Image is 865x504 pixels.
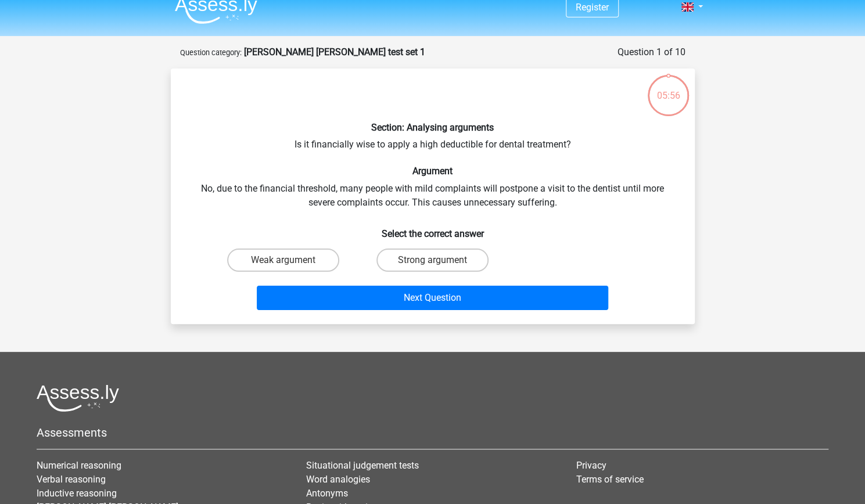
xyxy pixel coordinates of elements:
h5: Assessments [37,426,828,440]
button: Next Question [257,286,608,310]
a: Antonyms [306,488,348,499]
h6: Argument [189,165,676,177]
a: Verbal reasoning [37,474,106,485]
a: Privacy [576,460,606,471]
h6: Section: Analysing arguments [189,122,676,133]
a: Inductive reasoning [37,488,117,499]
a: Word analogies [306,474,370,485]
label: Strong argument [376,249,489,272]
div: Question 1 of 10 [618,45,685,59]
div: 05:56 [647,74,690,103]
a: Terms of service [576,474,644,485]
strong: [PERSON_NAME] [PERSON_NAME] test set 1 [244,46,425,57]
div: Is it financially wise to apply a high deductible for dental treatment? No, due to the financial ... [175,78,690,315]
a: Numerical reasoning [37,460,121,471]
a: Situational judgement tests [306,460,419,471]
h6: Select the correct answer [189,219,676,239]
label: Weak argument [227,249,339,272]
a: Register [576,2,609,13]
small: Question category: [180,48,242,57]
img: Assessly logo [37,384,119,412]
